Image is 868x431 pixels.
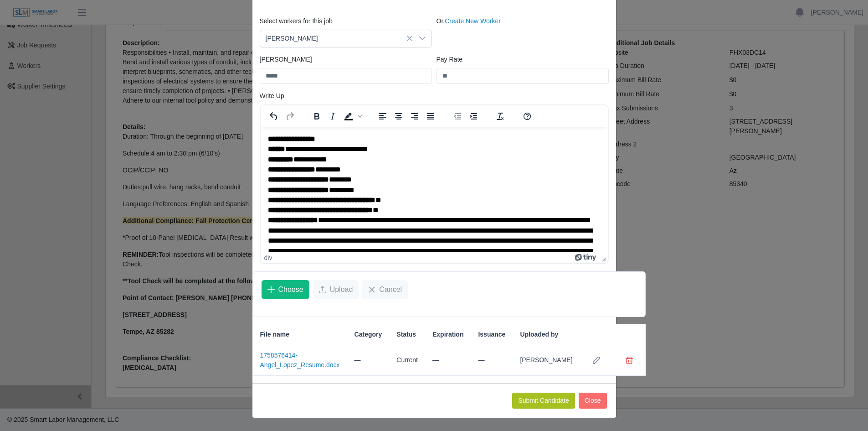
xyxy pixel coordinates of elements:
[598,252,608,263] div: Press the Up and Down arrow keys to resize the editor.
[432,330,463,339] span: Expiration
[391,110,406,123] button: Align center
[375,110,390,123] button: Align left
[264,254,272,261] div: div
[466,110,481,123] button: Increase indent
[260,30,413,47] span: Angel Lopez
[437,55,463,64] label: Pay Rate
[425,345,471,376] td: —
[347,345,390,376] td: —
[325,110,340,123] button: Italic
[282,110,298,123] button: Redo
[520,330,558,339] span: Uploaded by
[579,393,607,409] button: Close
[493,110,508,123] button: Clear formatting
[620,351,638,369] button: Delete file
[260,330,290,339] span: File name
[7,7,340,262] body: Rich Text Area. Press ALT-0 for help.
[389,345,425,376] td: Current
[379,284,402,295] span: Cancel
[354,330,382,339] span: Category
[260,16,333,26] label: Select workers for this job
[450,110,465,123] button: Decrease indent
[471,345,513,376] td: —
[309,110,324,123] button: Bold
[512,393,575,409] button: Submit Candidate
[260,55,312,64] label: [PERSON_NAME]
[262,280,309,299] button: Choose
[423,110,438,123] button: Justify
[313,280,359,299] button: Upload
[260,352,340,369] a: 1758576414-Angel_Lopez_Resume.docx
[341,110,364,123] div: Background color Black
[407,110,422,123] button: Align right
[513,345,580,376] td: [PERSON_NAME]
[587,351,606,369] button: Row Edit
[330,284,353,295] span: Upload
[260,91,284,101] label: Write Up
[261,127,608,252] iframe: Rich Text Area
[519,110,535,123] button: Help
[266,110,282,123] button: Undo
[278,284,303,295] span: Choose
[445,17,501,25] a: Create New Worker
[434,16,611,47] div: Or,
[478,330,505,339] span: Issuance
[575,254,598,261] a: Powered by Tiny
[396,330,416,339] span: Status
[362,280,408,299] button: Cancel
